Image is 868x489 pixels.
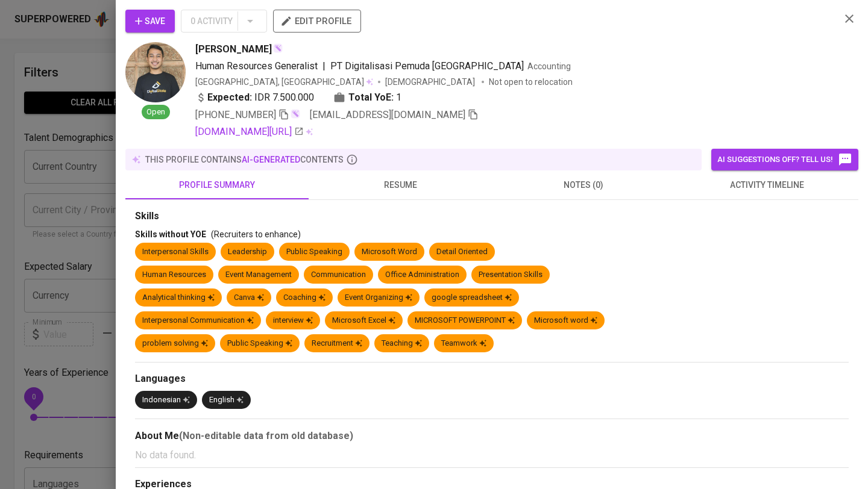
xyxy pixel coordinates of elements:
span: Save [135,14,165,29]
button: edit profile [273,10,361,33]
span: edit profile [283,13,351,29]
p: No data found. [135,448,849,463]
b: Total YoE: [348,90,394,105]
a: edit profile [273,16,361,25]
div: English [209,394,244,406]
div: interview [273,315,313,326]
div: Analytical thinking [142,292,215,304]
span: Accounting [527,61,571,71]
img: magic_wand.svg [273,43,283,53]
div: Microsoft word [534,315,597,326]
div: Coaching [283,292,325,304]
button: Save [125,10,175,33]
div: Microsoft Excel [332,315,395,326]
button: AI suggestions off? Tell us! [711,149,858,170]
span: 1 [396,90,401,105]
p: Not open to relocation [489,76,573,88]
div: Teaching [382,338,422,349]
div: Public Speaking [227,338,292,349]
div: Presentation Skills [479,269,542,281]
div: google spreadsheet [432,292,512,304]
div: IDR 7.500.000 [195,90,314,105]
span: Open [142,107,170,118]
span: | [322,59,325,73]
span: [PHONE_NUMBER] [195,109,276,120]
div: Event Organizing [345,292,412,304]
div: Recruitment [312,338,362,349]
div: Indonesian [142,394,190,406]
b: (Non-editable data from old database) [179,430,353,441]
div: Teamwork [441,338,486,349]
div: Interpersonal Skills [142,246,209,258]
span: [EMAIL_ADDRESS][DOMAIN_NAME] [310,109,465,120]
img: 5e3b494fff5750dd3a6dc48f16e6ceec.jpg [125,42,186,102]
div: Canva [234,292,264,304]
b: Expected: [207,90,252,105]
span: Skills without YOE [135,229,206,239]
div: Office Administration [385,269,459,281]
div: [GEOGRAPHIC_DATA], [GEOGRAPHIC_DATA] [195,76,373,88]
span: profile summary [133,178,301,193]
div: About Me [135,429,849,443]
span: resume [316,178,485,193]
div: Communication [311,269,366,281]
div: MICROSOFT POWERPOINT [415,315,515,326]
p: this profile contains contents [145,154,344,166]
div: Microsoft Word [362,246,417,258]
div: Leadership [228,246,267,258]
span: [DEMOGRAPHIC_DATA] [385,76,477,88]
span: [PERSON_NAME] [195,42,272,57]
span: (Recruiters to enhance) [211,229,301,239]
a: [DOMAIN_NAME][URL] [195,125,304,139]
span: AI suggestions off? Tell us! [717,152,852,167]
span: notes (0) [499,178,668,193]
div: Interpersonal Communication [142,315,254,326]
span: AI-generated [242,155,300,164]
div: Languages [135,372,849,386]
span: PT Digitalisasi Pemuda [GEOGRAPHIC_DATA] [330,60,524,72]
div: problem solving [142,338,208,349]
div: Skills [135,210,849,223]
div: Public Speaking [286,246,342,258]
img: magic_wand.svg [291,109,300,119]
div: Human Resources [142,269,206,281]
div: Detail Oriented [436,246,488,258]
div: Event Management [225,269,292,281]
span: Human Resources Generalist [195,60,318,72]
span: activity timeline [682,178,851,193]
